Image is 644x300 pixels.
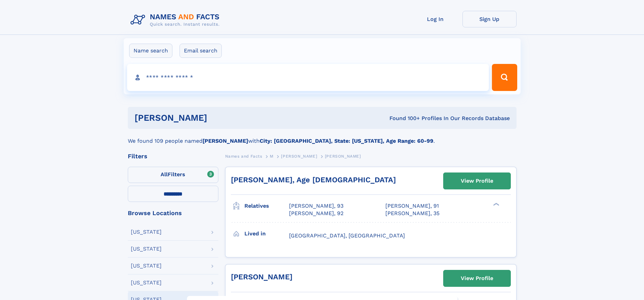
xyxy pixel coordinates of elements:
[325,154,361,159] span: [PERSON_NAME]
[131,280,162,285] div: [US_STATE]
[127,64,489,91] input: search input
[444,270,510,286] a: View Profile
[492,202,500,207] div: ❯
[131,229,162,235] div: [US_STATE]
[281,154,317,159] span: [PERSON_NAME]
[461,173,493,189] div: View Profile
[128,210,218,216] div: Browse Locations
[225,152,262,160] a: Names and Facts
[408,11,462,27] a: Log In
[131,263,162,269] div: [US_STATE]
[128,153,218,159] div: Filters
[180,44,222,58] label: Email search
[135,114,299,122] h1: [PERSON_NAME]
[270,152,273,160] a: M
[289,202,343,210] a: [PERSON_NAME], 93
[128,11,225,29] img: Logo Names and Facts
[462,11,517,27] a: Sign Up
[298,115,510,122] div: Found 100+ Profiles In Our Records Database
[492,64,517,91] button: Search Button
[385,202,439,210] a: [PERSON_NAME], 91
[289,210,343,217] a: [PERSON_NAME], 92
[231,273,292,281] a: [PERSON_NAME]
[244,200,289,212] h3: Relatives
[385,210,439,217] a: [PERSON_NAME], 35
[202,138,248,144] b: [PERSON_NAME]
[461,271,493,286] div: View Profile
[281,152,317,160] a: [PERSON_NAME]
[128,129,517,145] div: We found 109 people named with .
[289,232,405,239] span: [GEOGRAPHIC_DATA], [GEOGRAPHIC_DATA]
[260,138,433,144] b: City: [GEOGRAPHIC_DATA], State: [US_STATE], Age Range: 60-99
[231,176,396,184] a: [PERSON_NAME], Age [DEMOGRAPHIC_DATA]
[129,44,172,58] label: Name search
[444,173,510,189] a: View Profile
[128,167,218,183] label: Filters
[244,228,289,239] h3: Lived in
[131,246,162,252] div: [US_STATE]
[270,154,273,159] span: M
[161,171,168,178] span: All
